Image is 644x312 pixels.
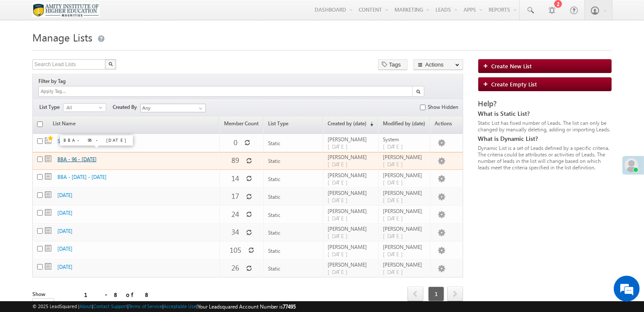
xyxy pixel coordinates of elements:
span: Static [45,191,51,198]
span: [DATE] [383,160,407,168]
div: BBA - 96 - [DATE] [63,138,129,142]
span: [PERSON_NAME] [383,172,426,178]
span: [DATE] [328,178,352,186]
span: Static [45,134,54,144]
span: Static [45,245,51,252]
span: Static [268,158,281,164]
span: [PERSON_NAME] [328,154,374,160]
span: System [383,136,426,143]
a: Show All Items [194,104,205,113]
span: [DATE] [383,143,407,150]
span: [PERSON_NAME] [328,136,374,143]
span: Static [45,227,51,234]
div: What is Dynamic List? [478,135,612,143]
span: [DATE] [328,232,352,239]
img: Search [108,62,113,66]
img: add_icon.png [483,81,492,86]
a: List Name [48,117,80,134]
span: [DATE] [328,250,352,258]
span: Static [45,156,51,162]
a: prev [407,287,423,301]
a: BBA - [DATE] - [DATE] [57,174,107,180]
button: Actions [414,59,463,70]
span: [PERSON_NAME] [383,208,426,214]
span: Create New List [492,62,532,70]
span: Static [268,194,281,200]
a: Acceptable Use [164,303,196,309]
div: 1 - 8 of 8 [84,290,150,299]
span: Static [268,176,281,182]
span: 0 [234,137,237,147]
img: add_icon.png [483,63,492,68]
span: [PERSON_NAME] [328,208,374,214]
span: [DATE] [328,196,352,204]
span: [PERSON_NAME] [328,261,374,268]
span: [PERSON_NAME] [328,226,374,232]
span: [DATE] [328,160,352,168]
span: [DATE] [383,196,407,204]
span: Static [45,263,51,270]
span: [DATE] [383,214,407,222]
div: Static List has fixed number of Leads. The list can only be changed by manually deleting, adding ... [478,120,612,133]
span: (sorted descending) [366,121,373,127]
a: [DATE] [57,264,73,270]
a: BBA - 96 - [DATE] [57,156,97,162]
span: [PERSON_NAME] [383,154,426,160]
span: [PERSON_NAME] [383,190,426,196]
span: [DATE] [328,214,352,222]
input: Check all records [37,121,43,127]
a: Contact Support [93,303,127,309]
span: Static [268,248,281,254]
span: [PERSON_NAME] [328,172,374,178]
a: About [79,303,92,309]
span: 105 [230,245,241,255]
span: 25 [33,299,47,308]
span: Static [45,209,51,216]
span: All [63,104,99,111]
img: Custom Logo [32,2,100,17]
span: Manage Lists [32,30,92,44]
span: [DATE] [328,143,352,150]
div: What is Static List? [478,110,612,118]
span: Static [268,140,281,146]
span: 24 [231,209,239,219]
a: [DATE] [57,210,73,216]
span: prev [407,287,423,301]
span: select [99,105,106,109]
a: [DATE] [57,192,73,198]
span: Static [45,173,51,180]
span: List Type [39,103,63,111]
div: Filter by Tag [38,76,69,86]
input: Apply Tag... [40,88,91,95]
span: [DATE] [383,232,407,239]
span: next [447,287,463,301]
span: Created By [113,103,140,111]
span: Static [268,212,281,218]
label: Show Hidden [428,103,458,111]
button: Tags [378,59,407,70]
div: Show [32,290,54,298]
span: Your Leadsquared Account Number is [198,303,296,310]
span: 14 [231,173,239,183]
img: Search [416,89,420,94]
input: Type to Search [140,104,206,112]
a: next [447,287,463,301]
span: Static [268,265,281,272]
a: Modified by (date) [379,117,429,134]
span: [PERSON_NAME] [383,226,426,232]
span: [PERSON_NAME] [328,190,374,196]
span: [DATE] [383,250,407,258]
span: [DATE] [383,178,407,186]
div: Dynamic List is a set of Leads defined by a specific criteria. The criteria could be attributes o... [478,145,612,171]
a: [DATE] [57,245,73,252]
span: 89 [231,155,239,165]
span: [PERSON_NAME] [328,244,374,250]
span: 34 [231,227,239,237]
a: [DATE] [57,228,73,234]
span: 1 [428,287,444,301]
span: Actions [430,117,463,134]
span: [DATE] [328,268,352,275]
span: © 2025 LeadSquared | | | | | [32,302,296,311]
span: 26 [231,263,239,273]
a: Member Count [220,117,263,134]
